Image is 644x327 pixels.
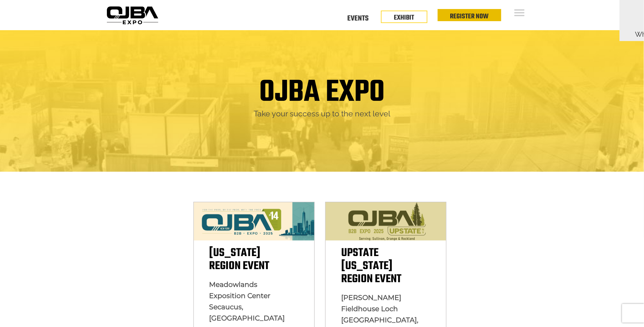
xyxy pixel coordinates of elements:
[259,77,385,109] h1: OJBA EXPO
[209,280,285,322] span: Meadowlands Exposition Center Secaucus, [GEOGRAPHIC_DATA]
[450,11,489,22] a: Register Now
[394,12,414,23] a: EXHIBIT
[209,244,270,275] span: [US_STATE] Region Event
[341,244,401,288] span: Upstate [US_STATE] Region Event
[109,109,536,119] h2: Take your success up to the next level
